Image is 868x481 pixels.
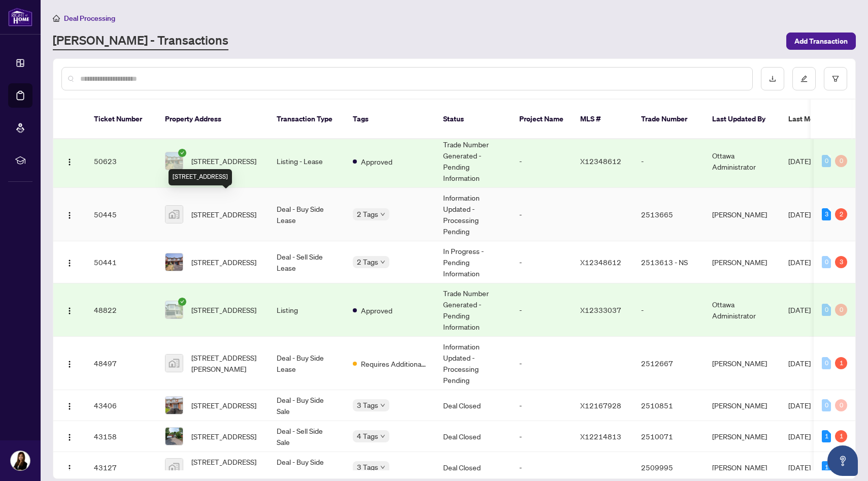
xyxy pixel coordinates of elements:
span: [DATE] [788,156,811,166]
span: [STREET_ADDRESS] [191,431,256,442]
button: Logo [61,153,78,169]
img: thumbnail-img [165,355,183,372]
td: - [511,337,572,390]
td: - [511,421,572,452]
th: Ticket Number [86,100,157,139]
td: 43158 [86,421,157,452]
span: Add Transaction [794,33,848,49]
span: filter [832,75,839,82]
div: 1 [822,461,831,473]
td: Listing [269,283,345,337]
span: down [380,434,385,439]
td: 2510851 [633,390,704,421]
span: [DATE] [788,432,811,441]
img: Logo [65,360,74,368]
span: X12214813 [580,432,621,441]
td: 2510071 [633,421,704,452]
td: - [511,241,572,283]
span: [DATE] [788,401,811,410]
td: 43406 [86,390,157,421]
span: Approved [361,305,392,316]
div: 0 [822,357,831,369]
span: [DATE] [788,305,811,314]
img: thumbnail-img [165,428,183,445]
span: [STREET_ADDRESS] [191,155,256,167]
button: Logo [61,397,78,413]
span: 2 Tags [357,256,378,268]
td: 2513665 [633,188,704,241]
td: Deal - Buy Side Sale [269,390,345,421]
span: [STREET_ADDRESS][PERSON_NAME] [191,456,260,478]
span: 3 Tags [357,461,378,473]
th: Tags [345,100,435,139]
button: Logo [61,254,78,270]
td: 50441 [86,241,157,283]
span: down [380,260,385,265]
td: Listing - Lease [269,135,345,188]
td: Deal - Buy Side Lease [269,188,345,241]
span: 3 Tags [357,399,378,411]
td: Trade Number Generated - Pending Information [435,135,511,188]
img: Logo [65,259,74,267]
img: Logo [65,402,74,410]
th: Transaction Type [269,100,345,139]
span: Approved [361,156,392,167]
img: Logo [65,307,74,315]
span: 2 Tags [357,208,378,220]
td: 2512667 [633,337,704,390]
div: 2 [835,208,847,220]
span: [STREET_ADDRESS] [191,304,256,315]
div: 0 [835,304,847,316]
th: Property Address [157,100,269,139]
span: check-circle [178,298,186,306]
span: X12348612 [580,156,621,166]
img: Logo [65,158,74,166]
button: Logo [61,206,78,222]
td: Deal - Buy Side Lease [269,337,345,390]
div: 0 [822,155,831,167]
span: download [769,75,776,82]
th: Last Updated By [704,100,780,139]
td: 50445 [86,188,157,241]
div: 0 [822,399,831,411]
span: [DATE] [788,210,811,219]
th: Project Name [511,100,572,139]
button: Logo [61,459,78,475]
img: thumbnail-img [165,253,183,271]
span: [STREET_ADDRESS] [191,209,256,220]
img: Logo [65,433,74,441]
span: Deal Processing [64,14,115,23]
td: [PERSON_NAME] [704,188,780,241]
img: Logo [65,211,74,219]
span: home [53,15,60,22]
span: 4 Tags [357,430,378,442]
img: thumbnail-img [165,152,183,170]
div: [STREET_ADDRESS] [169,169,232,185]
td: - [633,135,704,188]
span: [DATE] [788,463,811,472]
span: check-circle [178,149,186,157]
span: X12167928 [580,401,621,410]
button: Logo [61,355,78,371]
span: down [380,212,385,217]
td: Deal - Sell Side Lease [269,241,345,283]
div: 0 [822,304,831,316]
span: [STREET_ADDRESS][PERSON_NAME] [191,352,260,374]
td: [PERSON_NAME] [704,241,780,283]
button: Open asap [827,445,858,476]
img: thumbnail-img [165,206,183,223]
span: edit [800,75,808,82]
td: Deal Closed [435,421,511,452]
td: - [511,135,572,188]
img: logo [8,8,32,26]
span: [STREET_ADDRESS] [191,256,256,268]
div: 3 [835,256,847,268]
a: [PERSON_NAME] - Transactions [53,32,228,50]
button: Logo [61,302,78,318]
button: Logo [61,428,78,444]
span: Requires Additional Docs [361,358,427,369]
td: Information Updated - Processing Pending [435,188,511,241]
td: Deal - Sell Side Sale [269,421,345,452]
td: [PERSON_NAME] [704,421,780,452]
span: [DATE] [788,258,811,267]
